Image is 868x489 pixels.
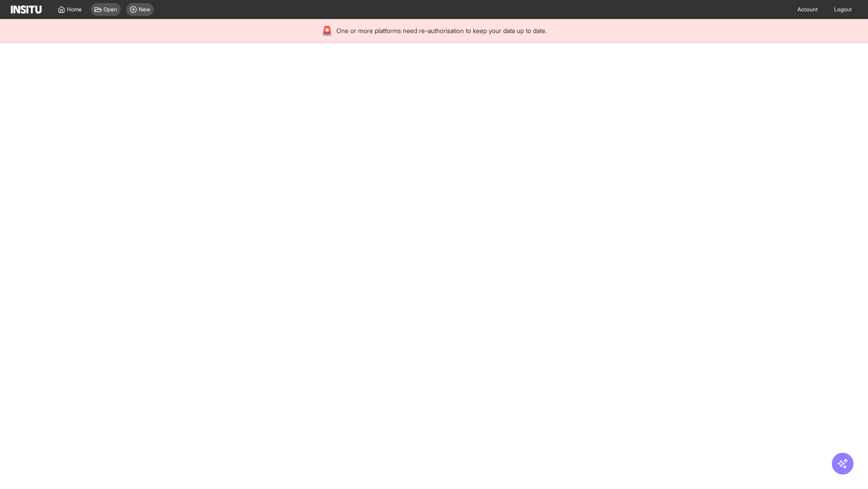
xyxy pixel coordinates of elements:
[67,6,82,13] span: Home
[139,6,150,13] span: New
[11,5,42,14] img: Logo
[336,26,547,35] span: One or more platforms need re-authorisation to keep your data up to date.
[321,24,333,37] div: 🚨
[104,6,117,13] span: Open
